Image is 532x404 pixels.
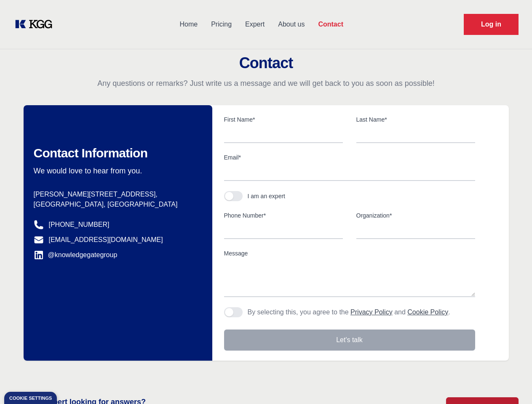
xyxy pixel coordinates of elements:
p: [GEOGRAPHIC_DATA], [GEOGRAPHIC_DATA] [34,199,199,210]
label: First Name* [224,115,343,124]
a: Pricing [204,13,238,35]
a: [PHONE_NUMBER] [49,220,110,230]
a: About us [271,13,311,35]
p: Any questions or remarks? Just write us a message and we will get back to you as soon as possible! [10,78,522,88]
a: Cookie Policy [407,308,448,316]
div: Cookie settings [9,396,52,401]
a: [EMAIL_ADDRESS][DOMAIN_NAME] [49,235,163,245]
label: Message [224,249,475,258]
label: Email* [224,153,475,162]
iframe: Chat Widget [490,364,532,404]
a: Contact [311,13,350,35]
p: [PERSON_NAME][STREET_ADDRESS], [34,189,199,199]
label: Organization* [356,211,475,220]
h2: Contact Information [34,146,199,161]
label: Phone Number* [224,211,343,220]
h2: Contact [10,55,522,72]
p: We would love to hear from you. [34,166,199,176]
label: Last Name* [356,115,475,124]
a: KOL Knowledge Platform: Talk to Key External Experts (KEE) [13,18,59,31]
p: By selecting this, you agree to the and . [248,307,450,317]
div: I am an expert [248,192,286,200]
a: @knowledgegategroup [34,250,118,260]
a: Home [173,13,204,35]
a: Expert [238,13,271,35]
button: Let's talk [224,330,475,351]
a: Privacy Policy [350,308,393,316]
a: Request Demo [464,14,519,35]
